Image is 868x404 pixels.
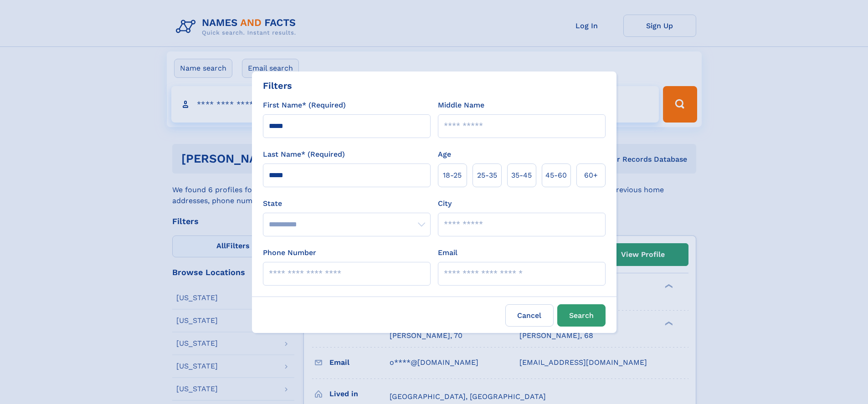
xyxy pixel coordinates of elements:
[263,198,431,209] label: State
[545,170,567,181] span: 45‑60
[263,100,346,111] label: First Name* (Required)
[263,149,345,160] label: Last Name* (Required)
[438,100,484,111] label: Middle Name
[584,170,598,181] span: 60+
[438,247,457,258] label: Email
[505,304,554,327] label: Cancel
[263,79,292,92] div: Filters
[438,149,451,160] label: Age
[443,170,462,181] span: 18‑25
[477,170,497,181] span: 25‑35
[557,304,606,327] button: Search
[511,170,532,181] span: 35‑45
[263,247,316,258] label: Phone Number
[438,198,452,209] label: City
